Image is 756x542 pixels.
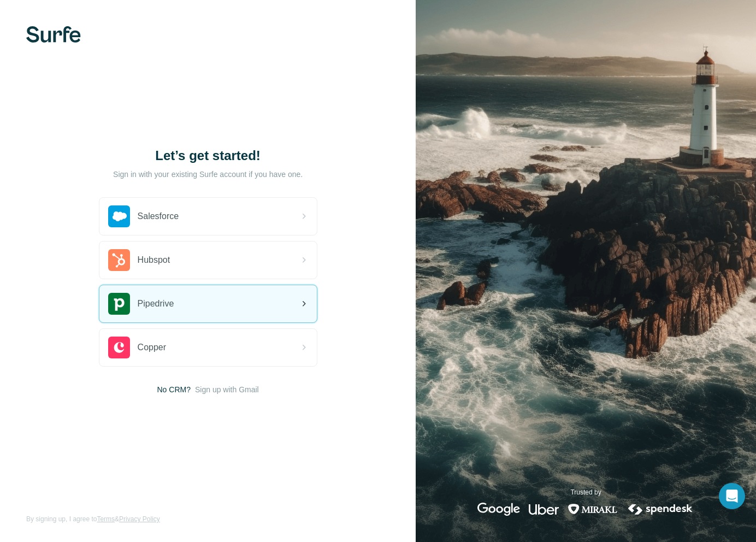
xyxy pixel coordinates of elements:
span: Hubspot [138,254,170,267]
span: By signing up, I agree to & [26,514,160,524]
img: google's logo [477,503,520,516]
img: salesforce's logo [108,205,130,227]
p: Sign in with your existing Surfe account if you have one. [113,169,303,180]
h1: Let’s get started! [99,147,317,164]
span: Pipedrive [138,297,174,310]
span: No CRM? [157,384,191,395]
img: copper's logo [108,337,130,358]
button: Sign up with Gmail [195,384,259,395]
a: Privacy Policy [119,515,160,523]
img: Surfe's logo [26,26,81,43]
a: Terms [97,515,115,523]
span: Copper [138,341,166,354]
img: mirakl's logo [568,503,618,516]
img: hubspot's logo [108,249,130,271]
div: Open Intercom Messenger [719,483,745,509]
img: spendesk's logo [627,503,694,516]
img: pipedrive's logo [108,293,130,315]
span: Salesforce [138,210,179,223]
p: Trusted by [570,487,601,497]
img: uber's logo [529,503,559,516]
